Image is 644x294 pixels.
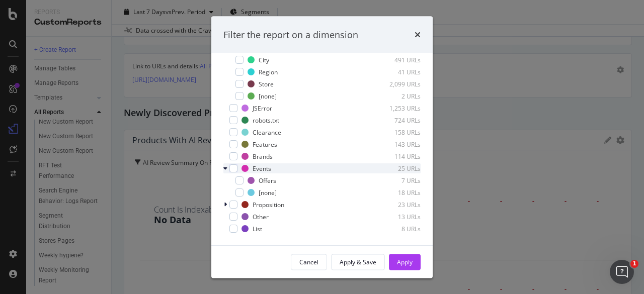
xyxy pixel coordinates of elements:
[259,68,278,76] div: Region
[371,213,421,221] div: 13 URLs
[259,188,277,197] div: [none]
[371,92,421,101] div: 2 URLs
[253,201,284,209] div: Proposition
[223,28,358,41] div: Filter the report on a dimension
[371,68,421,76] div: 41 URLs
[371,201,421,209] div: 23 URLs
[371,225,421,233] div: 8 URLs
[371,128,421,137] div: 158 URLs
[253,164,271,173] div: Events
[253,116,279,125] div: robots.txt
[371,152,421,161] div: 114 URLs
[253,213,269,221] div: Other
[610,260,634,284] iframe: Intercom live chat
[630,260,638,268] span: 1
[415,28,421,41] div: times
[371,80,421,88] div: 2,099 URLs
[331,254,385,270] button: Apply & Save
[371,176,421,185] div: 7 URLs
[371,56,421,64] div: 491 URLs
[340,257,376,266] div: Apply & Save
[389,254,421,270] button: Apply
[371,116,421,125] div: 724 URLs
[371,164,421,173] div: 25 URLs
[371,140,421,149] div: 143 URLs
[211,16,433,278] div: modal
[371,104,421,113] div: 1,253 URLs
[253,128,281,137] div: Clearance
[253,140,277,149] div: Features
[291,254,327,270] button: Cancel
[259,56,269,64] div: City
[259,92,277,101] div: [none]
[397,257,413,266] div: Apply
[253,104,272,113] div: JSError
[253,152,273,161] div: Brands
[299,257,318,266] div: Cancel
[259,176,276,185] div: Offers
[259,80,274,88] div: Store
[253,225,262,233] div: List
[371,188,421,197] div: 18 URLs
